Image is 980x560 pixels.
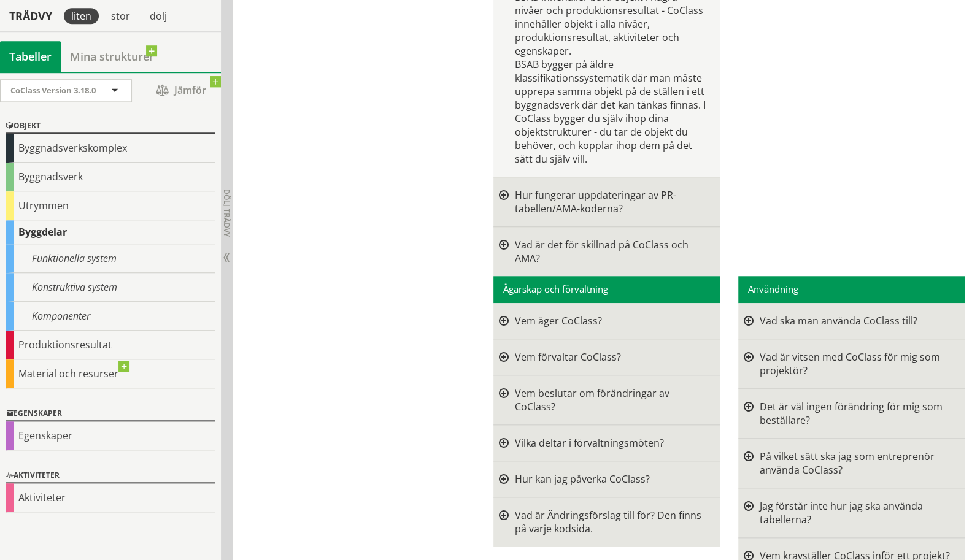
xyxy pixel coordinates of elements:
div: Vem förvaltar CoClass? [515,350,708,364]
div: Det är väl ingen förändring för mig som beställare? [760,400,952,427]
div: Utrymmen [6,191,215,220]
div: Jag förstår inte hur jag ska använda tabellerna? [760,499,952,526]
div: Vad ska man använda CoClass till? [760,314,952,328]
div: Vad är vitsen med CoClass för mig som projektör? [760,350,952,377]
div: Aktiviteter [6,469,215,483]
a: Mina strukturer [61,41,163,72]
div: Objekt [6,119,215,134]
span: Dölj trädvy [222,189,232,237]
div: Vem äger CoClass? [515,314,708,328]
div: Produktionsresultat [6,331,215,359]
div: Funktionella system [6,244,215,273]
div: På vilket sätt ska jag som entreprenör använda CoClass? [760,450,952,477]
span: CoClass Version 3.18.0 [10,85,96,96]
div: Byggnadsverkskomplex [6,134,215,163]
div: Vilka deltar i förvaltningsmöten? [515,436,708,450]
div: Konstruktiva system [6,273,215,302]
div: stor [104,8,137,24]
div: Material och resurser [6,359,215,388]
div: Användning [738,276,965,303]
div: Ägarskap och förvaltning [493,276,720,303]
div: liten [64,8,99,24]
div: Egenskaper [6,421,215,450]
div: Komponenter [6,302,215,331]
div: Byggnadsverk [6,163,215,191]
span: Jämför [144,80,218,101]
div: Vad är Ändringsförslag till för? Den finns på varje kodsida. [515,508,708,535]
div: Hur kan jag påverka CoClass? [515,472,708,486]
div: Vad är det för skillnad på CoClass och AMA? [515,238,708,265]
div: dölj [142,8,174,24]
div: Hur fungerar uppdateringar av PR-tabellen/AMA-koderna? [515,188,708,215]
div: Vem beslutar om förändringar av CoClass? [515,386,708,413]
div: Aktiviteter [6,483,215,512]
div: Byggdelar [6,220,215,244]
div: Egenskaper [6,407,215,421]
div: Trädvy [2,9,59,23]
